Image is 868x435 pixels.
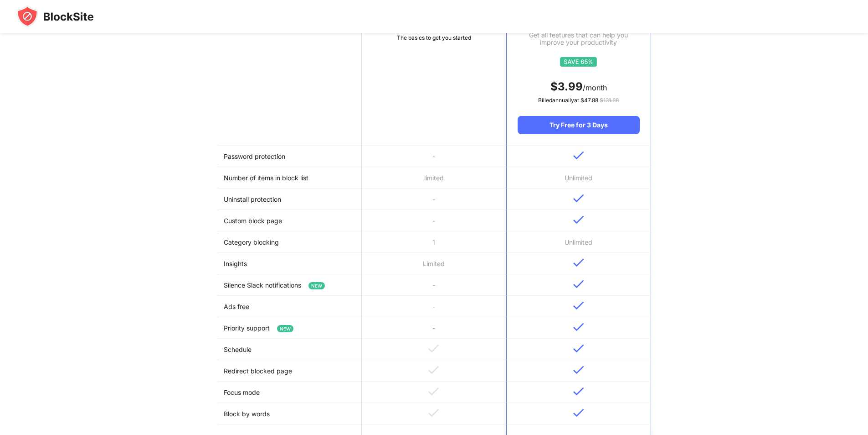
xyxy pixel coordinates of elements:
[506,167,651,189] td: Unlimited
[573,387,584,396] img: v-blue.svg
[217,360,362,382] td: Redirect blocked page
[217,189,362,210] td: Uninstall protection
[518,116,639,134] div: Try Free for 3 Days
[518,31,639,46] div: Get all features that can help you improve your productivity
[573,194,584,203] img: v-blue.svg
[573,258,584,267] img: v-blue.svg
[362,146,506,167] td: -
[573,344,584,353] img: v-blue.svg
[217,231,362,253] td: Category blocking
[506,231,651,253] td: Unlimited
[550,80,583,93] span: $ 3.99
[573,366,584,374] img: v-blue.svg
[518,96,639,105] div: Billed annually at $ 47.88
[217,146,362,167] td: Password protection
[428,344,439,353] img: v-grey.svg
[217,210,362,231] td: Custom block page
[573,151,584,160] img: v-blue.svg
[217,339,362,360] td: Schedule
[217,403,362,425] td: Block by words
[217,382,362,403] td: Focus mode
[573,280,584,288] img: v-blue.svg
[217,296,362,317] td: Ads free
[362,296,506,317] td: -
[518,79,639,94] div: /month
[573,301,584,310] img: v-blue.svg
[277,325,293,332] span: NEW
[428,387,439,396] img: v-grey.svg
[217,317,362,339] td: Priority support
[573,409,584,417] img: v-blue.svg
[428,366,439,374] img: v-grey.svg
[428,409,439,417] img: v-grey.svg
[362,231,506,253] td: 1
[217,274,362,296] td: Silence Slack notifications
[362,274,506,296] td: -
[16,5,94,27] img: blocksite-icon-black.svg
[573,215,584,224] img: v-blue.svg
[308,282,325,289] span: NEW
[217,167,362,189] td: Number of items in block list
[600,97,619,104] span: $ 131.88
[560,57,597,67] img: save65.svg
[362,253,506,274] td: Limited
[573,323,584,331] img: v-blue.svg
[362,33,506,42] div: The basics to get you started
[362,167,506,189] td: limited
[362,189,506,210] td: -
[362,317,506,339] td: -
[217,253,362,274] td: Insights
[362,210,506,231] td: -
